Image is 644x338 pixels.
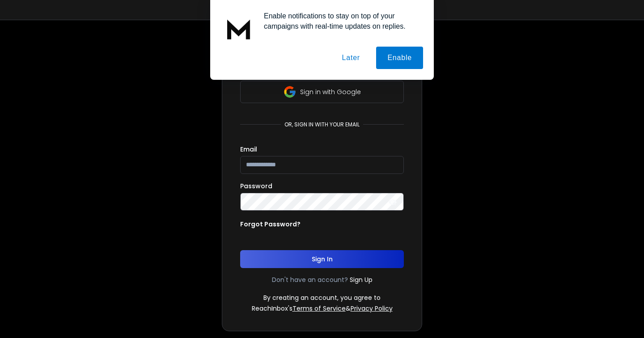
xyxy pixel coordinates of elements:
label: Email [240,146,257,152]
div: Enable notifications to stay on top of your campaigns with real-time updates on replies. [257,11,423,31]
button: Later [330,47,371,69]
p: or, sign in with your email [281,121,363,128]
p: ReachInbox's & [252,304,393,313]
a: Privacy Policy [351,304,393,313]
button: Sign in with Google [240,81,404,103]
button: Sign In [240,250,404,268]
p: By creating an account, you agree to [263,293,381,302]
button: Enable [376,47,423,69]
label: Password [240,183,272,189]
p: Sign in with Google [300,87,361,96]
img: notification icon [221,11,257,47]
a: Sign Up [350,275,373,284]
a: Terms of Service [292,304,346,313]
p: Don't have an account? [272,275,348,284]
p: Forgot Password? [240,220,301,229]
